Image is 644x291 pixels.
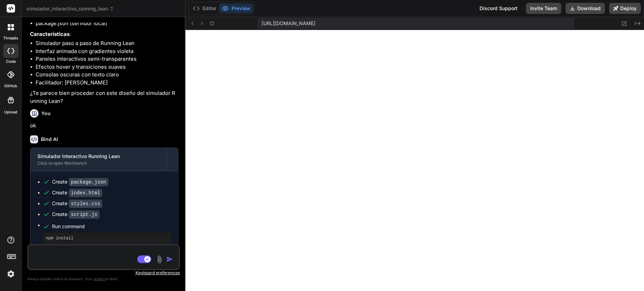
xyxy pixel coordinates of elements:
button: Invite Team [526,3,561,14]
pre: npm install [46,236,168,241]
div: Create [52,211,100,218]
h6: You [41,110,51,117]
code: styles.css [69,200,102,208]
p: Always double-check its answers. Your in Bind [27,276,180,282]
li: Consolas oscuras con texto claro [36,71,178,79]
button: Download [565,3,605,14]
div: Create [52,178,108,186]
li: package.json (servidor local) [36,20,178,28]
li: Paneles interactivos semi-transparentes [36,55,178,63]
li: Simulador paso a paso de Running Lean [36,39,178,47]
li: Facilitador: [PERSON_NAME] [36,79,178,87]
span: privacy [94,277,106,281]
img: settings [5,268,17,280]
p: ¿Te parece bien proceder con este diseño del simulador Running Lean? [30,89,178,105]
p: Keyboard preferences [27,270,180,276]
h6: Bind AI [41,136,58,143]
li: Interfaz animada con gradientes violeta [36,47,178,55]
code: script.js [69,210,100,219]
button: Preview [219,3,253,13]
span: simulador_interactivo_running_lean [27,5,114,12]
label: code [6,59,16,65]
button: Deploy [609,3,641,14]
div: Create [52,200,102,207]
div: Create [52,189,102,196]
code: package.json [69,178,108,186]
button: Editor [190,3,219,13]
strong: Características [30,31,69,37]
span: Run command [52,223,171,230]
div: Simulador Interactivo Running Lean [37,153,160,160]
p: ok [30,122,178,130]
label: GitHub [4,83,17,89]
span: [URL][DOMAIN_NAME] [262,20,315,27]
li: Efectos hover y transiciones suaves [36,63,178,71]
img: attachment [155,255,163,263]
button: Simulador Interactivo Running LeanClick to open Workbench [30,148,167,171]
div: Click to open Workbench [37,161,160,166]
img: icon [166,256,173,263]
code: index.html [69,189,102,197]
label: threads [3,35,18,41]
div: Discord Support [475,3,522,14]
p: : [30,30,178,38]
label: Upload [4,109,17,115]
